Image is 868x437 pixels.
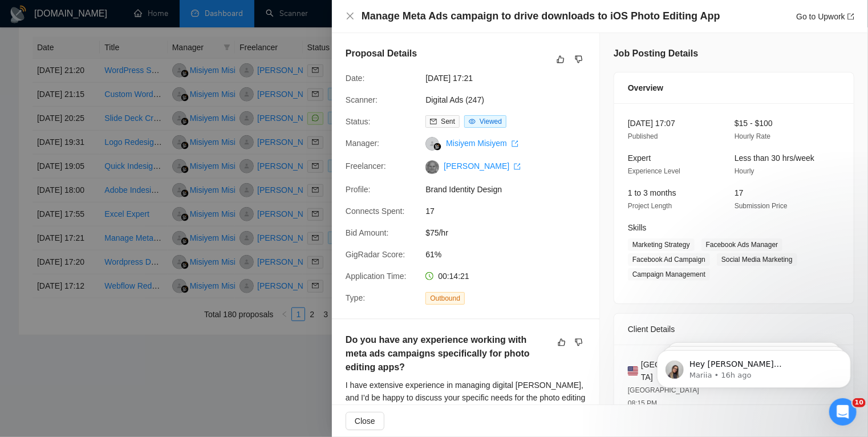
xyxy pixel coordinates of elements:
[346,228,389,237] span: Bid Amount:
[480,118,502,126] span: Viewed
[555,335,569,349] button: like
[558,338,566,347] span: like
[425,183,597,196] span: Brand Identity Design
[346,379,586,416] div: I have extensive experience in managing digital [PERSON_NAME], and I'd be happy to discuss your s...
[628,314,840,345] div: Client Details
[796,12,854,21] a: Go to Upworkexport
[346,250,405,259] span: GigRadar Score:
[628,153,651,163] span: Expert
[346,333,550,374] h5: Do you have any experience working with meta ads campaigns specifically for photo editing apps?
[346,11,355,21] span: close
[433,143,441,151] img: gigradar-bm.png
[735,119,773,128] span: $15 - $100
[425,95,484,104] a: Digital Ads (247)
[346,95,378,104] span: Scanner:
[628,223,647,232] span: Skills
[441,118,455,126] span: Sent
[346,272,407,281] span: Application Time:
[425,292,465,305] span: Outbound
[628,167,680,175] span: Experience Level
[425,272,433,280] span: clock-circle
[735,153,814,163] span: Less than 30 hrs/week
[701,238,783,251] span: Facebook Ads Manager
[628,238,695,251] span: Marketing Strategy
[628,188,676,197] span: 1 to 3 months
[346,161,386,171] span: Freelancer:
[572,52,586,66] button: dislike
[355,415,375,427] span: Close
[735,167,755,175] span: Hourly
[628,253,710,266] span: Facebook Ad Campaign
[628,119,675,128] span: [DATE] 17:07
[346,139,379,148] span: Manager:
[847,13,854,20] span: export
[346,185,371,194] span: Profile:
[572,335,586,349] button: dislike
[628,132,658,140] span: Published
[346,117,371,126] span: Status:
[853,398,866,407] span: 10
[425,226,597,239] span: $75/hr
[362,9,720,23] h4: Manage Meta Ads campaign to drive downloads to iOS Photo Editing App
[735,202,788,210] span: Submission Price
[829,398,857,426] iframe: Intercom live chat
[469,118,476,125] span: eye
[735,188,744,197] span: 17
[628,202,672,210] span: Project Length
[628,386,699,407] span: [GEOGRAPHIC_DATA] 08:15 PM
[446,139,518,148] a: Misiyem Misiyem export
[628,365,638,377] img: 🇺🇸
[346,412,384,430] button: Close
[554,52,567,66] button: like
[575,338,583,347] span: dislike
[346,47,417,60] h5: Proposal Details
[514,163,521,170] span: export
[438,272,469,281] span: 00:14:21
[346,207,405,216] span: Connects Spent:
[425,160,439,174] img: c1KMYbSUufEWBls0-Guyemiimam7xLkkpV9MGfcmiomLFdC9vGXT7BBDYSdkZD-0uq
[512,140,518,147] span: export
[628,82,663,94] span: Overview
[735,132,770,140] span: Hourly Rate
[425,72,597,84] span: [DATE] 17:21
[346,74,364,83] span: Date:
[557,55,565,64] span: like
[614,47,698,60] h5: Job Posting Details
[628,268,710,281] span: Campaign Management
[425,205,597,217] span: 17
[640,326,868,406] iframe: Intercom notifications message
[346,293,365,302] span: Type:
[717,253,797,266] span: Social Media Marketing
[444,161,521,171] a: [PERSON_NAME] export
[346,11,355,21] button: Close
[425,248,597,261] span: 61%
[575,55,583,64] span: dislike
[430,118,437,125] span: mail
